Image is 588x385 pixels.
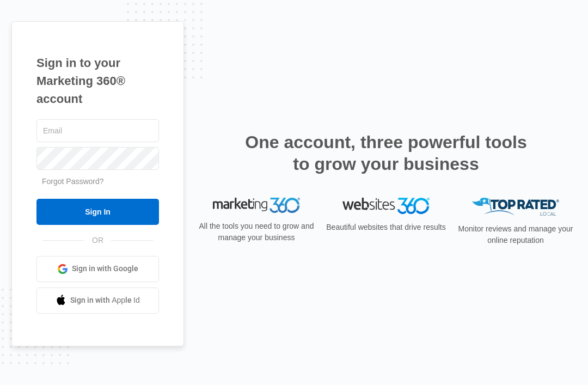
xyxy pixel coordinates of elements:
[195,221,317,243] p: All the tools you need to grow and manage your business
[72,263,138,274] span: Sign in with Google
[70,295,140,306] span: Sign in with Apple Id
[36,119,159,142] input: Email
[325,222,447,233] p: Beautiful websites that drive results
[84,235,111,246] span: OR
[42,177,104,186] a: Forgot Password?
[472,198,559,216] img: Top Rated Local
[213,198,300,213] img: Marketing 360
[36,54,159,108] h1: Sign in to your Marketing 360® account
[36,288,159,314] a: Sign in with Apple Id
[36,256,159,282] a: Sign in with Google
[455,223,577,246] p: Monitor reviews and manage your online reputation
[36,199,159,225] input: Sign In
[342,198,430,213] img: Websites 360
[242,131,530,175] h2: One account, three powerful tools to grow your business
